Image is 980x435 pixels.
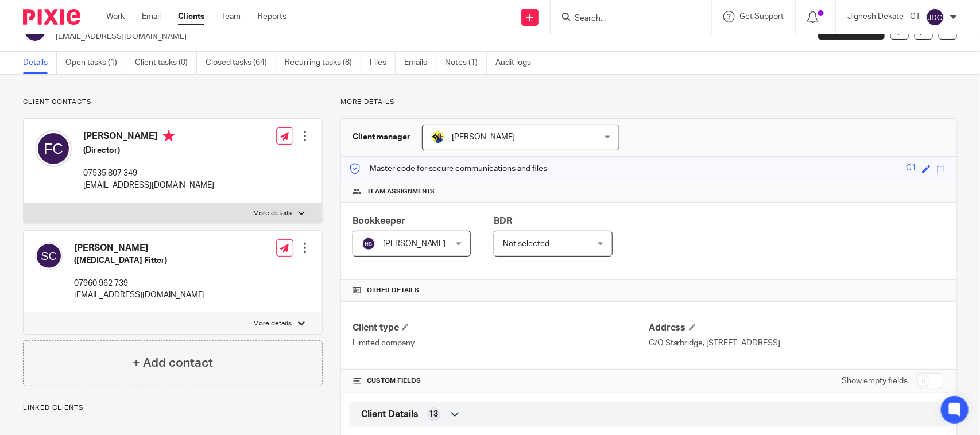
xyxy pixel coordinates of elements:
[404,52,436,74] a: Emails
[135,52,197,74] a: Client tasks (0)
[926,8,944,26] img: svg%3E
[431,130,445,144] img: Bobo-Starbridge%201.jpg
[847,11,920,22] p: Jignesh Dekate - CT
[503,240,549,248] span: Not selected
[83,180,214,191] p: [EMAIL_ADDRESS][DOMAIN_NAME]
[429,409,439,420] span: 13
[254,319,292,328] p: More details
[254,209,292,218] p: More details
[74,278,205,289] p: 07960 962 739
[74,255,205,266] h5: ([MEDICAL_DATA] Fitter)
[83,145,214,156] h5: (Director)
[362,237,375,251] img: svg%3E
[353,376,649,386] h4: CUSTOM FIELDS
[35,242,63,270] img: svg%3E
[353,216,405,226] span: Bookkeeper
[23,9,80,25] img: Pixie
[106,11,125,22] a: Work
[842,375,908,387] label: Show empty fields
[222,11,241,22] a: Team
[285,52,361,74] a: Recurring tasks (8)
[494,216,512,226] span: BDR
[163,130,175,142] i: Primary
[367,187,435,196] span: Team assignments
[83,168,214,179] p: 07535 807 349
[739,13,784,21] span: Get Support
[361,409,419,421] span: Client Details
[74,289,205,301] p: [EMAIL_ADDRESS][DOMAIN_NAME]
[23,403,323,413] p: Linked clients
[56,31,801,42] p: [EMAIL_ADDRESS][DOMAIN_NAME]
[445,52,487,74] a: Notes (1)
[350,163,548,174] p: Master code for secure communications and files
[649,322,945,334] h4: Address
[133,354,213,372] h4: + Add contact
[65,52,126,74] a: Open tasks (1)
[367,286,419,295] span: Other details
[340,98,957,107] p: More details
[370,52,396,74] a: Files
[142,11,161,22] a: Email
[74,242,205,254] h4: [PERSON_NAME]
[23,98,323,107] p: Client contacts
[452,133,516,141] span: [PERSON_NAME]
[649,337,945,349] p: C/O Starbridge, [STREET_ADDRESS]
[206,52,276,74] a: Closed tasks (64)
[353,322,649,334] h4: Client type
[495,52,540,74] a: Audit logs
[83,130,214,145] h4: [PERSON_NAME]
[178,11,204,22] a: Clients
[353,131,410,143] h3: Client manager
[383,240,446,248] span: [PERSON_NAME]
[574,14,677,24] input: Search
[35,130,72,167] img: svg%3E
[353,337,649,349] p: Limited company
[23,52,57,74] a: Details
[258,11,286,22] a: Reports
[906,162,916,176] div: C1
